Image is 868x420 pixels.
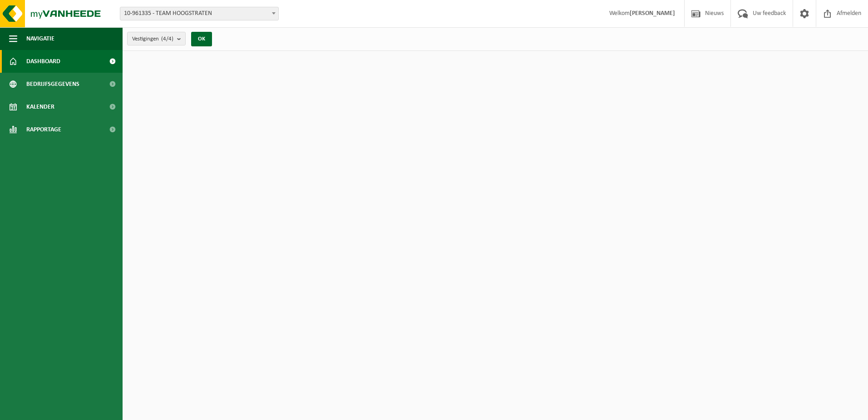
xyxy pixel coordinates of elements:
span: 10-961335 - TEAM HOOGSTRATEN [120,7,278,20]
button: OK [191,32,212,46]
span: Navigatie [26,27,54,50]
count: (4/4) [161,36,173,42]
strong: [PERSON_NAME] [630,10,675,17]
span: Kalender [26,95,54,118]
button: Vestigingen(4/4) [127,32,186,45]
span: Bedrijfsgegevens [26,73,79,95]
span: 10-961335 - TEAM HOOGSTRATEN [120,7,279,20]
span: Vestigingen [132,32,173,46]
span: Dashboard [26,50,60,73]
span: Rapportage [26,118,61,141]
